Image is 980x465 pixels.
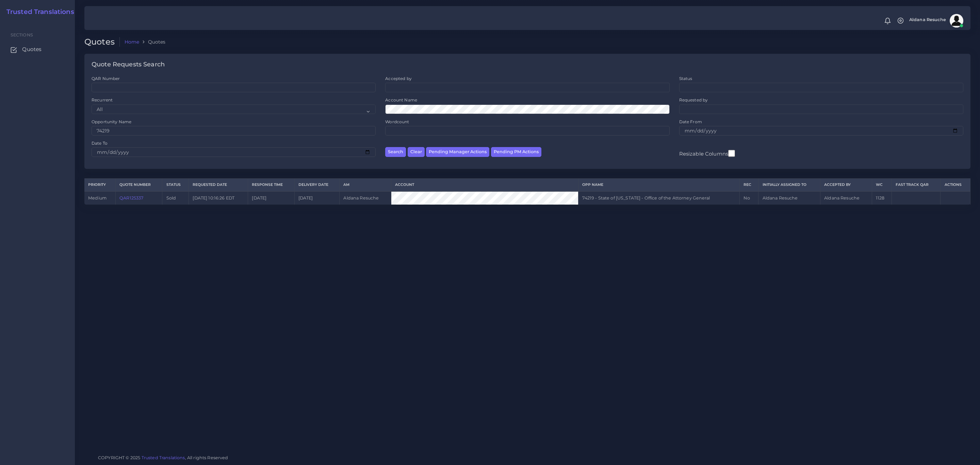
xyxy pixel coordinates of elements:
[340,191,391,205] td: Aldana Resuche
[185,454,228,461] span: , All rights Reserved
[98,454,228,461] span: COPYRIGHT © 2025
[820,191,872,205] td: Aldana Resuche
[578,191,740,205] td: 74219 - State of [US_STATE] - Office of the Attorney General
[728,149,735,158] input: Resizable Columns
[679,76,692,81] label: Status
[139,38,165,45] li: Quotes
[2,8,74,16] a: Trusted Translations
[391,179,578,191] th: Account
[162,191,189,205] td: Sold
[92,76,120,81] label: QAR Number
[84,179,115,191] th: Priority
[679,149,735,158] label: Resizable Columns
[248,191,294,205] td: [DATE]
[11,32,33,37] span: Sections
[294,191,340,205] td: [DATE]
[92,140,108,146] label: Date To
[679,119,702,125] label: Date From
[408,147,425,157] button: Clear
[909,18,946,22] span: Aldana Resuche
[820,179,872,191] th: Accepted by
[119,195,143,201] a: QAR125337
[679,97,708,103] label: Requested by
[115,179,162,191] th: Quote Number
[294,179,340,191] th: Delivery Date
[385,97,417,103] label: Account Name
[189,191,248,205] td: [DATE] 10:16:26 EDT
[162,179,189,191] th: Status
[92,61,165,68] h4: Quote Requests Search
[385,76,412,81] label: Accepted by
[872,179,892,191] th: WC
[758,191,820,205] td: Aldana Resuche
[950,14,963,28] img: avatar
[22,46,42,53] span: Quotes
[872,191,892,205] td: 1128
[578,179,740,191] th: Opp Name
[248,179,294,191] th: Response Time
[88,195,107,201] span: medium
[941,179,970,191] th: Actions
[740,191,758,205] td: No
[906,14,966,28] a: Aldana Resucheavatar
[892,179,941,191] th: Fast Track QAR
[142,455,185,460] a: Trusted Translations
[84,37,120,47] h2: Quotes
[385,119,409,125] label: Wordcount
[92,119,131,125] label: Opportunity Name
[340,179,391,191] th: AM
[426,147,489,157] button: Pending Manager Actions
[5,42,70,57] a: Quotes
[385,147,406,157] button: Search
[740,179,758,191] th: REC
[189,179,248,191] th: Requested Date
[125,38,140,45] a: Home
[92,97,113,103] label: Recurrent
[491,147,541,157] button: Pending PM Actions
[758,179,820,191] th: Initially Assigned to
